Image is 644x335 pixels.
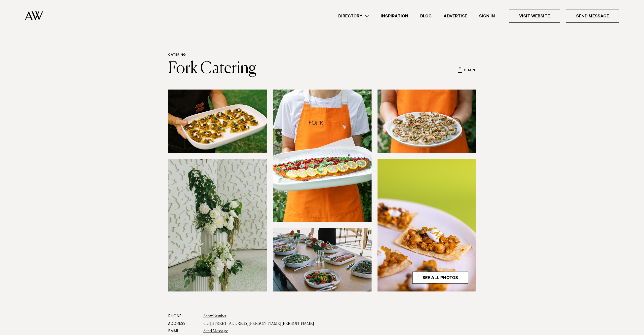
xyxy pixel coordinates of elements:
[168,53,186,57] a: Catering
[509,9,560,23] a: Visit Website
[168,313,199,320] dt: Phone:
[203,314,227,318] a: Show Number
[203,320,476,328] dd: C2/[STREET_ADDRESS][PERSON_NAME][PERSON_NAME]
[566,9,619,23] a: Send Message
[25,11,43,20] img: Auckland Weddings Logo
[457,67,476,74] button: Share
[414,13,438,19] a: Blog
[168,320,199,328] dt: Address:
[438,13,473,19] a: Advertise
[168,328,199,335] dt: Email:
[412,272,468,284] a: See All Photos
[473,13,501,19] a: Sign In
[203,329,228,333] a: Send Message
[168,61,256,77] a: Fork Catering
[464,68,476,73] span: Share
[332,13,375,19] a: Directory
[375,13,414,19] a: Inspiration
